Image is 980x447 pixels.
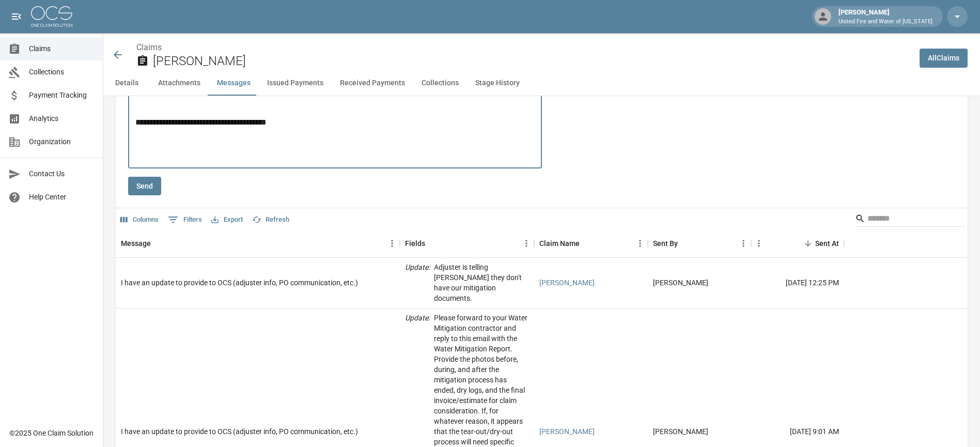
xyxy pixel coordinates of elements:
nav: breadcrumb [136,41,911,54]
div: Claim Name [539,229,580,258]
p: Adjuster is telling [PERSON_NAME] they don't have our mitigation documents. [434,262,529,303]
div: anchor tabs [103,71,980,96]
button: Menu [736,236,751,251]
a: [PERSON_NAME] [539,426,595,437]
div: Message [116,229,400,258]
div: © 2025 One Claim Solution [9,428,94,438]
span: Analytics [29,113,95,124]
button: Menu [632,236,648,251]
p: United Fire and Water of [US_STATE] [838,18,932,26]
button: Show filters [165,211,205,228]
button: Stage History [467,71,528,96]
button: Menu [384,236,400,251]
div: [DATE] 12:25 PM [751,258,844,308]
button: Sort [801,236,815,251]
div: Sent By [648,229,751,258]
button: Sort [151,236,165,251]
button: Received Payments [332,71,413,96]
button: Issued Payments [259,71,332,96]
div: Claim Name [534,229,648,258]
a: AllClaims [920,49,968,68]
button: Sort [425,236,440,251]
button: open drawer [6,6,27,27]
button: Details [103,71,150,96]
button: Refresh [250,212,292,228]
div: Message [121,229,151,258]
p: Update : [405,262,430,303]
h2: [PERSON_NAME] [153,54,911,69]
div: Sent At [815,229,839,258]
span: Payment Tracking [29,90,95,101]
div: [PERSON_NAME] [834,7,937,26]
button: Menu [519,236,534,251]
span: Organization [29,136,95,147]
button: Sort [678,236,692,251]
div: I have an update to provide to OCS (adjuster info, PO communication, etc.) [121,278,358,288]
button: Menu [751,236,767,251]
span: Contact Us [29,168,95,179]
button: Select columns [118,212,161,228]
div: April Harding [653,426,708,437]
button: Messages [209,71,259,96]
button: Sort [580,236,594,251]
span: Claims [29,43,95,54]
div: Search [855,210,966,229]
span: Help Center [29,192,95,203]
img: ocs-logo-white-transparent.png [31,6,72,27]
span: Collections [29,67,95,78]
div: Fields [405,229,425,258]
button: Export [209,212,245,228]
div: April Harding [653,278,708,288]
button: Collections [413,71,467,96]
div: Sent By [653,229,678,258]
a: Claims [136,42,162,52]
button: Send [128,177,161,196]
button: Attachments [150,71,209,96]
div: Sent At [751,229,844,258]
div: Fields [400,229,534,258]
div: I have an update to provide to OCS (adjuster info, PO communication, etc.) [121,426,358,437]
a: [PERSON_NAME] [539,278,595,288]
